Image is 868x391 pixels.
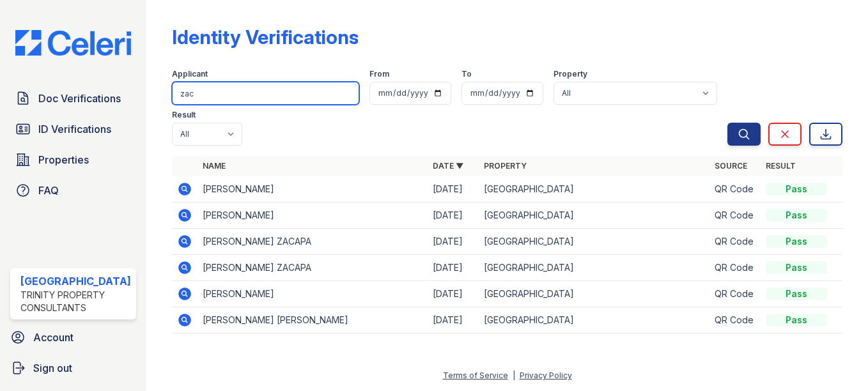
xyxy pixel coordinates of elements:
td: [GEOGRAPHIC_DATA] [479,255,709,281]
td: [GEOGRAPHIC_DATA] [479,307,709,333]
div: Pass [766,235,827,248]
div: Pass [766,183,827,195]
div: [GEOGRAPHIC_DATA] [20,273,131,289]
td: QR Code [709,281,761,307]
a: Name [203,161,226,171]
a: Privacy Policy [520,371,572,380]
a: Sign out [5,355,141,381]
img: CE_Logo_Blue-a8612792a0a2168367f1c8372b55b34899dd931a85d93a1a3d3e32e68fde9ad4.png [5,30,141,56]
div: Pass [766,209,827,222]
span: Sign out [33,360,72,376]
td: QR Code [709,307,761,333]
span: FAQ [38,183,59,198]
td: [DATE] [428,307,479,333]
td: [PERSON_NAME] [198,281,428,307]
td: [PERSON_NAME] ZACAPA [198,229,428,255]
div: | [513,371,515,380]
a: Property [484,161,527,171]
a: Date ▼ [433,161,463,171]
td: [DATE] [428,229,479,255]
a: Source [715,161,747,171]
label: From [369,69,389,79]
label: Result [172,110,196,120]
td: [PERSON_NAME] [198,176,428,203]
td: QR Code [709,229,761,255]
div: Pass [766,261,827,274]
div: Pass [766,314,827,326]
span: Account [33,330,74,345]
a: FAQ [10,178,136,203]
td: [GEOGRAPHIC_DATA] [479,176,709,203]
td: [DATE] [428,281,479,307]
a: ID Verifications [10,116,136,142]
td: [DATE] [428,176,479,203]
span: Doc Verifications [38,91,121,106]
td: [PERSON_NAME] [PERSON_NAME] [198,307,428,333]
input: Search by name or phone number [172,82,359,105]
td: [PERSON_NAME] ZACAPA [198,255,428,281]
a: Properties [10,147,136,172]
td: QR Code [709,255,761,281]
div: Identity Verifications [172,26,359,49]
td: QR Code [709,176,761,203]
td: [GEOGRAPHIC_DATA] [479,281,709,307]
a: Terms of Service [443,371,508,380]
label: To [461,69,472,79]
td: [PERSON_NAME] [198,203,428,229]
div: Trinity Property Consultants [20,289,131,314]
td: [DATE] [428,255,479,281]
td: [GEOGRAPHIC_DATA] [479,229,709,255]
label: Property [554,69,587,79]
a: Account [5,325,141,350]
span: Properties [38,152,89,167]
div: Pass [766,287,827,300]
td: [GEOGRAPHIC_DATA] [479,203,709,229]
label: Applicant [172,69,208,79]
td: [DATE] [428,203,479,229]
a: Result [766,161,796,171]
td: QR Code [709,203,761,229]
a: Doc Verifications [10,86,136,111]
span: ID Verifications [38,121,111,137]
